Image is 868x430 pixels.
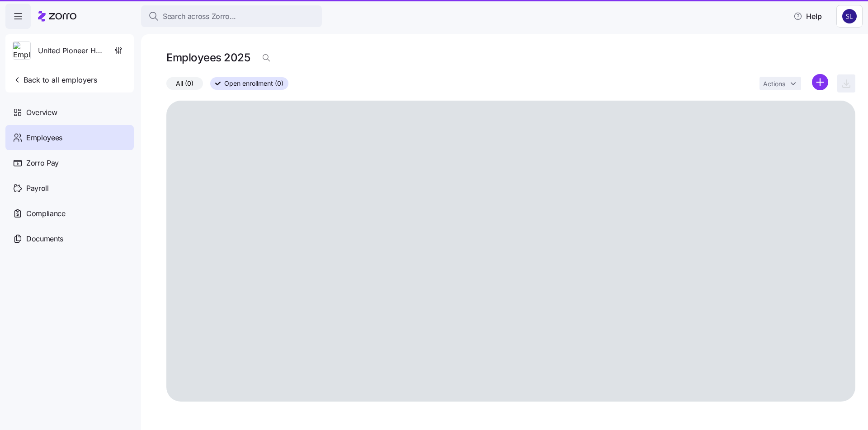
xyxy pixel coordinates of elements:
[38,45,103,56] span: United Pioneer Home
[13,74,97,85] span: Back to all employers
[9,71,101,89] button: Back to all employers
[5,176,134,201] a: Payroll
[141,5,322,27] button: Search across Zorro...
[26,157,59,169] span: Zorro Pay
[5,201,134,226] a: Compliance
[26,107,57,118] span: Overview
[26,183,49,194] span: Payroll
[842,9,857,23] img: 9541d6806b9e2684641ca7bfe3afc45a
[26,208,66,219] span: Compliance
[163,11,236,22] span: Search across Zorro...
[166,51,250,65] h1: Employees 2025
[786,7,829,25] button: Help
[176,78,193,89] span: All (0)
[13,42,30,60] img: Employer logo
[5,226,134,251] a: Documents
[26,132,62,143] span: Employees
[5,100,134,125] a: Overview
[5,150,134,176] a: Zorro Pay
[812,74,828,90] svg: add icon
[224,78,283,89] span: Open enrollment (0)
[26,233,63,245] span: Documents
[5,125,134,150] a: Employees
[763,81,785,87] span: Actions
[759,77,801,90] button: Actions
[793,11,822,22] span: Help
